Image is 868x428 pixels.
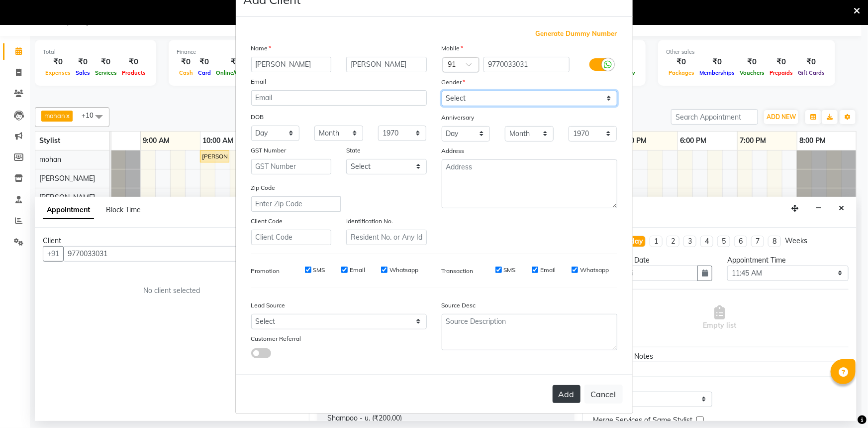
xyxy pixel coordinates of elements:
[504,266,516,275] label: SMS
[251,57,332,72] input: First Name
[251,267,280,276] label: Promotion
[251,334,301,343] label: Customer Referral
[251,196,341,212] input: Enter Zip Code
[251,230,332,245] input: Client Code
[346,146,361,155] label: State
[442,44,464,53] label: Mobile
[251,301,286,310] label: Lead Source
[346,217,393,226] label: Identification No.
[350,266,365,275] label: Email
[251,113,264,122] label: DOB
[251,77,267,86] label: Email
[540,266,556,275] label: Email
[251,217,283,226] label: Client Code
[442,267,474,276] label: Transaction
[251,183,276,192] label: Zip Code
[251,146,287,155] label: GST Number
[442,78,466,87] label: Gender
[251,44,272,53] label: Name
[553,385,580,403] button: Add
[442,146,465,155] label: Address
[389,266,418,275] label: Whatsapp
[251,90,427,106] input: Email
[536,29,617,39] span: Generate Dummy Number
[313,266,325,275] label: SMS
[442,113,475,122] label: Anniversary
[483,57,570,72] input: Mobile
[251,159,332,174] input: GST Number
[346,230,427,245] input: Resident No. or Any Id
[580,266,609,275] label: Whatsapp
[346,57,427,72] input: Last Name
[442,301,476,310] label: Source Desc
[584,385,623,404] button: Cancel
